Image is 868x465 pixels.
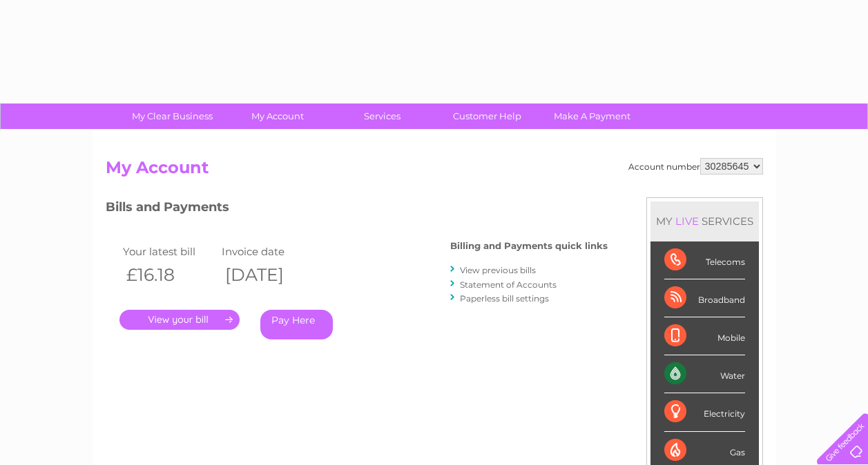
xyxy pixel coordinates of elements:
[664,279,745,317] div: Broadband
[628,158,763,175] div: Account number
[430,103,544,129] a: Customer Help
[673,215,702,228] div: LIVE
[460,279,557,290] a: Statement of Accounts
[450,241,608,251] h4: Billing and Payments quick links
[119,310,240,330] a: .
[650,201,759,241] div: MY SERVICES
[460,265,536,275] a: View previous bills
[535,103,649,129] a: Make A Payment
[218,242,318,261] td: Invoice date
[664,241,745,279] div: Telecoms
[325,103,439,129] a: Services
[218,261,318,289] th: [DATE]
[460,293,549,304] a: Paperless bill settings
[119,261,219,289] th: £16.18
[664,355,745,393] div: Water
[115,103,229,129] a: My Clear Business
[106,158,763,184] h2: My Account
[106,197,608,221] h3: Bills and Payments
[220,103,334,129] a: My Account
[664,393,745,431] div: Electricity
[119,242,219,261] td: Your latest bill
[260,310,333,339] a: Pay Here
[664,317,745,355] div: Mobile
